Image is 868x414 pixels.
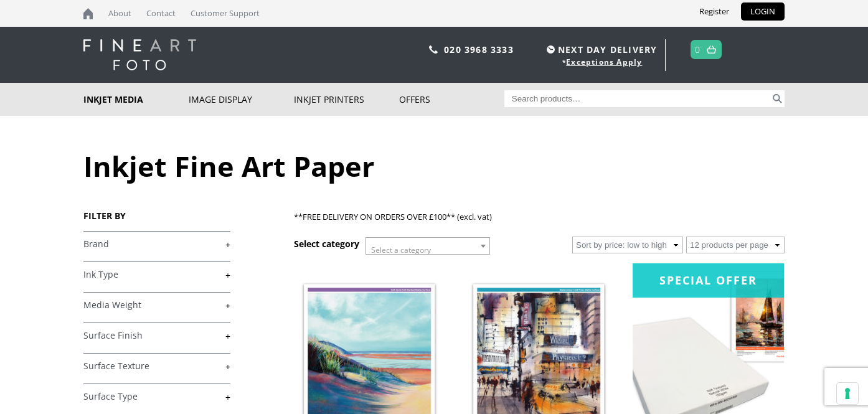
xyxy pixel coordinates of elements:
span: NEXT DAY DELIVERY [544,42,657,57]
h4: Media Weight [83,292,230,317]
a: Register [690,2,738,21]
img: time.svg [547,45,555,54]
p: **FREE DELIVERY ON ORDERS OVER £100** (excl. vat) [294,210,785,224]
a: Exceptions Apply [566,57,642,67]
select: Shop order [572,237,683,253]
a: + [83,330,230,342]
input: Search products… [504,90,771,107]
h4: Surface Finish [83,322,230,347]
a: + [83,360,230,372]
img: basket.svg [707,45,716,54]
h4: Brand [83,231,230,256]
a: Inkjet Media [83,83,189,116]
a: LOGIN [741,2,785,21]
button: Your consent preferences for tracking technologies [837,383,858,404]
img: phone.svg [429,45,438,54]
a: + [83,299,230,311]
a: 020 3968 3333 [444,44,514,55]
h3: Select category [294,238,359,250]
h3: FILTER BY [83,210,230,222]
h1: Inkjet Fine Art Paper [83,147,785,185]
button: Search [770,90,785,107]
a: + [83,269,230,281]
a: + [83,238,230,250]
span: Select a category [371,245,431,255]
h4: Surface Texture [83,353,230,378]
a: Offers [399,83,504,116]
a: + [83,391,230,403]
a: 0 [695,40,701,59]
h4: Ink Type [83,261,230,286]
a: Inkjet Printers [294,83,399,116]
a: Image Display [189,83,294,116]
div: Special Offer [633,263,783,298]
img: logo-white.svg [83,39,196,70]
h4: Surface Type [83,383,230,408]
